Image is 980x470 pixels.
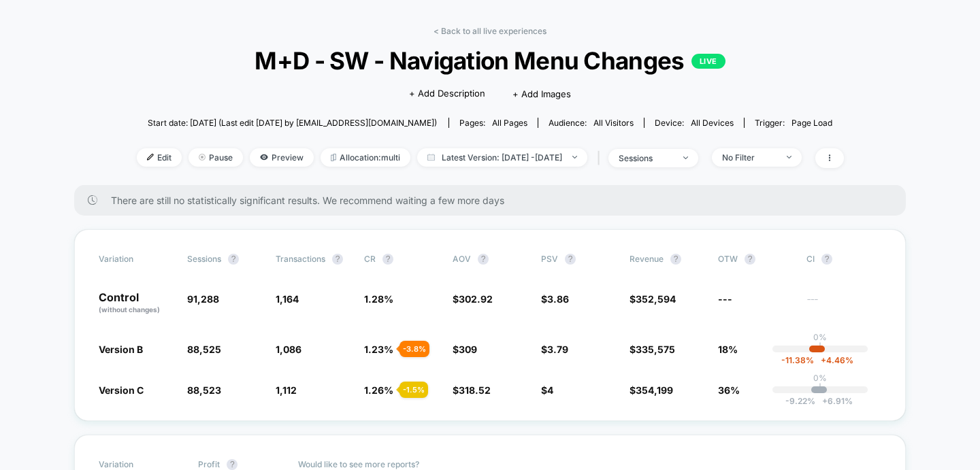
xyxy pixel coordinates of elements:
div: Pages: [459,118,527,128]
span: OTW [718,254,793,265]
span: 318.52 [459,384,491,396]
img: rebalance [331,154,336,161]
div: Trigger: [755,118,832,128]
span: CI [806,254,881,265]
button: ? [478,254,489,265]
div: - 3.8 % [399,341,429,357]
span: PSV [541,254,558,264]
span: 91,288 [187,293,219,305]
span: 3.79 [547,343,568,355]
button: ? [228,254,239,265]
img: edit [147,154,154,161]
span: --- [718,293,732,305]
span: Variation [99,254,174,265]
span: 354,199 [636,384,673,396]
span: 352,594 [636,293,676,305]
p: | [819,342,821,352]
button: ? [565,254,576,265]
span: + [821,355,826,365]
span: 1,112 [276,384,297,396]
button: ? [382,254,393,265]
span: $ [453,293,493,305]
span: 88,525 [187,343,221,355]
button: ? [332,254,343,265]
span: CR [364,254,376,264]
div: sessions [619,153,673,163]
span: Device: [644,118,744,128]
img: calendar [427,154,435,161]
span: 309 [459,343,477,355]
button: ? [670,254,681,265]
span: 6.91 % [815,396,853,406]
button: ? [745,254,755,265]
span: all devices [691,118,734,128]
span: 36% [718,384,740,396]
span: 335,575 [636,343,675,355]
span: (without changes) [99,305,160,314]
span: Start date: [DATE] (Last edit [DATE] by [EMAIL_ADDRESS][DOMAIN_NAME]) [148,118,437,128]
span: Preview [250,148,314,167]
span: $ [541,343,568,355]
span: $ [541,384,553,396]
span: $ [630,384,673,396]
span: Revenue [630,254,664,264]
span: Allocation: multi [321,148,410,167]
span: Sessions [187,254,221,264]
p: 0% [813,373,827,383]
span: 1,164 [276,293,299,305]
span: M+D - SW - Navigation Menu Changes [171,46,808,75]
span: $ [453,384,491,396]
span: Version C [99,384,144,396]
span: -9.22 % [785,396,815,406]
span: -11.38 % [781,355,814,365]
span: $ [453,343,477,355]
span: There are still no statistically significant results. We recommend waiting a few more days [111,195,879,206]
span: Latest Version: [DATE] - [DATE] [417,148,587,167]
p: Control [99,292,174,315]
span: Transactions [276,254,325,264]
span: | [594,148,608,168]
span: Page Load [791,118,832,128]
span: 3.86 [547,293,569,305]
p: 0% [813,332,827,342]
span: 1.28 % [364,293,393,305]
span: + Add Images [512,88,571,99]
span: $ [541,293,569,305]
span: 4 [547,384,553,396]
span: 18% [718,343,738,355]
div: - 1.5 % [399,382,428,398]
span: 302.92 [459,293,493,305]
span: Version B [99,343,143,355]
button: ? [227,459,238,470]
span: + Add Description [409,87,485,101]
span: 1.26 % [364,384,393,396]
span: Pause [189,148,243,167]
span: --- [806,295,881,315]
span: All Visitors [593,118,634,128]
span: all pages [492,118,527,128]
span: Profit [198,459,220,469]
span: Edit [137,148,182,167]
img: end [199,154,206,161]
span: 4.46 % [814,355,853,365]
button: ? [821,254,832,265]
p: Would like to see more reports? [298,459,882,469]
img: end [787,156,791,158]
span: $ [630,343,675,355]
div: No Filter [722,152,777,163]
span: AOV [453,254,471,264]
span: 1.23 % [364,343,393,355]
span: 1,086 [276,343,301,355]
a: < Back to all live experiences [434,26,546,36]
span: $ [630,293,676,305]
span: + [822,396,828,406]
img: end [572,156,577,158]
span: 88,523 [187,384,221,396]
p: LIVE [691,54,725,69]
div: Audience: [549,118,634,128]
span: Variation [99,459,174,470]
img: end [683,156,688,159]
p: | [819,383,821,393]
